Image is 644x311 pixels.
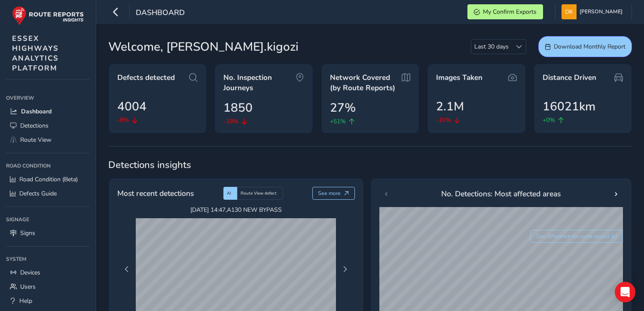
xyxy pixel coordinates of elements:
[20,268,40,277] span: Devices
[330,73,402,93] span: Network Covered (by Route Reports)
[20,229,35,237] span: Signs
[580,4,623,19] span: [PERSON_NAME]
[483,8,537,16] span: My Confirm Exports
[6,133,90,147] a: Route View
[117,73,175,83] span: Defects detected
[12,6,84,25] img: rr logo
[108,38,299,56] span: Welcome, [PERSON_NAME].kigozi
[20,136,52,144] span: Route View
[6,104,90,119] a: Dashboard
[536,233,609,240] span: See difference for same period
[227,190,231,196] span: AI
[117,98,147,116] span: 4004
[531,230,623,243] button: See difference for same period
[339,263,351,275] button: Next Page
[108,159,632,171] span: Detections insights
[441,188,561,199] span: No. Detections: Most affected areas
[6,213,90,226] div: Signage
[562,4,626,19] button: [PERSON_NAME]
[19,175,78,183] span: Road Condition (Beta)
[6,91,90,104] div: Overview
[6,294,90,308] a: Help
[436,73,482,83] span: Images Taken
[436,98,464,116] span: 2.1M
[223,99,253,117] span: 1850
[136,7,185,19] span: Dashboard
[436,116,451,125] span: -10%
[312,187,355,200] button: See more
[562,4,577,19] img: diamond-layout
[6,265,90,280] a: Devices
[6,159,90,172] div: Road Condition
[538,36,632,57] button: Download Monthly Report
[615,282,635,302] div: Open Intercom Messenger
[6,280,90,294] a: Users
[121,263,133,275] button: Previous Page
[117,188,194,199] span: Most recent detections
[318,190,341,197] span: See more
[136,206,336,214] span: [DATE] 14:47 , A130 NEW BYPASS
[543,98,595,116] span: 16021km
[6,119,90,133] a: Detections
[241,190,277,196] span: Route View defect
[6,186,90,201] a: Defects Guide
[6,172,90,186] a: Road Condition (Beta)
[330,117,346,126] span: +51%
[223,73,295,93] span: No. Inspection Journeys
[223,117,238,126] span: -19%
[543,116,555,125] span: +0%
[237,187,283,200] div: Route View defect
[543,73,596,83] span: Distance Driven
[20,283,36,291] span: Users
[117,116,129,125] span: -8%
[330,99,356,117] span: 27%
[554,43,626,51] span: Download Monthly Report
[223,187,237,200] div: AI
[19,189,57,198] span: Defects Guide
[6,226,90,240] a: Signs
[20,122,49,130] span: Detections
[21,107,52,116] span: Dashboard
[467,4,543,19] button: My Confirm Exports
[471,40,512,54] span: Last 30 days
[19,297,32,305] span: Help
[6,253,90,265] div: System
[12,34,59,73] span: ESSEX HIGHWAYS ANALYTICS PLATFORM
